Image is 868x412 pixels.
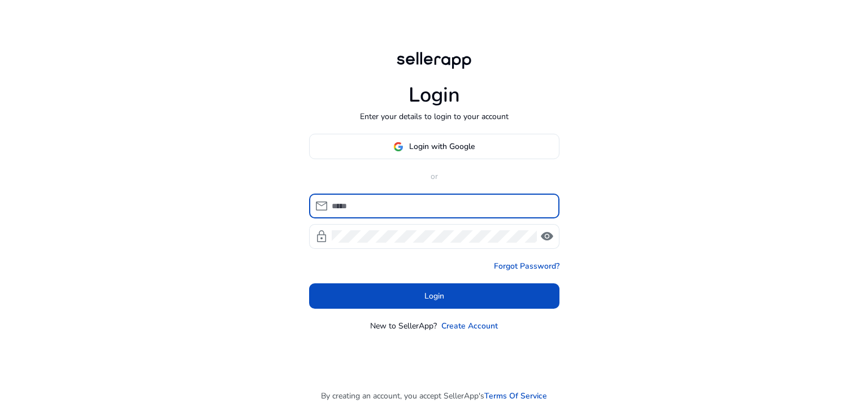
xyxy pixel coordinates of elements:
[409,83,460,107] h1: Login
[409,141,475,152] span: Login with Google
[360,111,509,122] p: Enter your details to login to your account
[315,230,328,243] span: lock
[309,134,559,159] button: Login with Google
[441,320,498,332] a: Create Account
[424,290,444,302] span: Login
[309,170,559,182] p: or
[393,142,403,152] img: google-logo.svg
[309,283,559,309] button: Login
[540,230,554,243] span: visibility
[315,199,328,213] span: mail
[484,390,547,402] a: Terms Of Service
[494,260,559,272] a: Forgot Password?
[370,320,437,332] p: New to SellerApp?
